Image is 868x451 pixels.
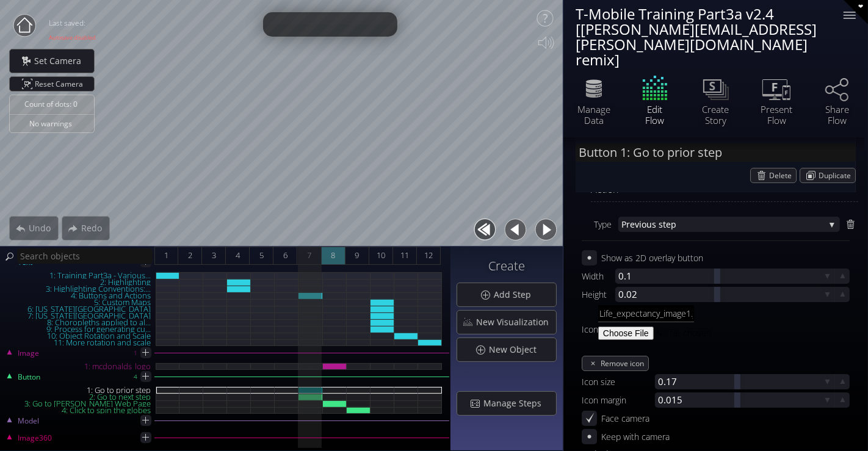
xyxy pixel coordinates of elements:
span: 7 [307,248,311,263]
div: T-Mobile Training Part3a v2.4 [[PERSON_NAME][EMAIL_ADDRESS][PERSON_NAME][DOMAIN_NAME] remix] [576,6,828,67]
span: 12 [424,248,433,263]
span: Duplicate [819,168,855,182]
span: 6 [283,248,288,263]
div: 2: Go to next step [1,394,156,400]
div: Icon margin [582,392,655,408]
div: Icon size [582,374,655,389]
div: Show as 2D overlay button [601,250,703,265]
div: Height [582,287,615,302]
div: Icon [582,322,598,337]
input: Search objects [17,248,153,264]
span: 10 [377,248,385,263]
div: Width [582,269,615,284]
div: 5: Custom Maps [1,299,156,306]
div: 4 [134,369,137,384]
div: 1: mcdonalds_logo [1,363,156,370]
span: 1 [164,248,168,263]
span: Text [17,257,32,268]
span: New Visualization [476,316,556,328]
div: 4: Click to spin the globes [1,407,156,414]
div: 2: Highlighting [1,279,156,286]
span: Image360 [17,433,52,444]
span: Model [17,416,39,427]
span: 4 [236,248,240,263]
div: Type [594,217,618,232]
span: 9 [355,248,359,263]
div: 1: Training Part3a - Various... [1,272,156,279]
span: 8 [331,248,335,263]
span: 11 [400,248,409,263]
div: 1: Go to prior step [1,387,156,394]
h3: Create [457,259,557,273]
span: Manage Steps [483,397,549,410]
div: Manage Data [573,104,615,126]
div: 10: Object Rotation and Scale [1,333,156,339]
div: Present Flow [755,104,798,126]
span: Remove icon [601,356,648,370]
div: 6: [US_STATE][GEOGRAPHIC_DATA] [1,306,156,312]
span: Delete [769,168,796,182]
div: Create Story [694,104,737,126]
span: 5 [259,248,264,263]
div: 11: More rotation and scale [1,339,156,346]
div: 8: Choropleths applied to al... [1,319,156,326]
span: 3 [212,248,216,263]
span: Add Step [493,289,538,301]
input: none [598,305,694,322]
div: Share Flow [816,104,859,126]
span: Image [17,348,39,359]
div: Keep with camera [601,429,670,444]
span: vious step [635,217,825,232]
div: Face camera [601,411,649,426]
span: 2 [188,248,192,263]
div: 3: Go to [PERSON_NAME] Web Page [1,400,156,407]
span: New Object [488,344,544,356]
span: Set Camera [34,55,89,67]
span: Pre [621,217,635,232]
div: 3: Highlighting Conventions:... [1,286,156,292]
div: 1 [134,345,137,361]
div: 4: Buttons and Actions [1,292,156,299]
span: Reset Camera [35,77,87,91]
div: 7: [US_STATE][GEOGRAPHIC_DATA] [1,312,156,319]
div: 9: Process for generating cu... [1,326,156,333]
span: Button [17,372,40,383]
